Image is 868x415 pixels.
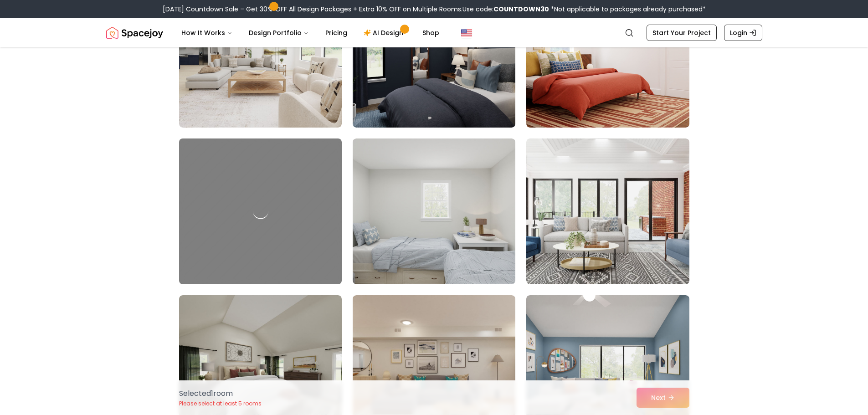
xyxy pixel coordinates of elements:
[462,5,549,14] span: Use code:
[493,5,549,14] b: COUNTDOWN30
[461,27,472,38] img: United States
[318,24,354,42] a: Pricing
[356,24,413,42] a: AI Design
[241,24,316,42] button: Design Portfolio
[174,24,447,42] nav: Main
[174,24,240,42] button: How It Works
[353,138,515,284] img: Room room-11
[724,25,762,41] a: Login
[526,138,689,284] img: Room room-12
[647,25,717,41] a: Start Your Project
[415,24,447,42] a: Shop
[549,5,706,14] span: *Not applicable to packages already purchased*
[163,5,706,14] div: [DATE] Countdown Sale – Get 30% OFF All Design Packages + Extra 10% OFF on Multiple Rooms.
[106,24,163,42] a: Spacejoy
[106,18,762,47] nav: Global
[106,24,163,42] img: Spacejoy Logo
[179,400,262,407] p: Please select at least 5 rooms
[179,388,262,399] p: Selected 1 room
